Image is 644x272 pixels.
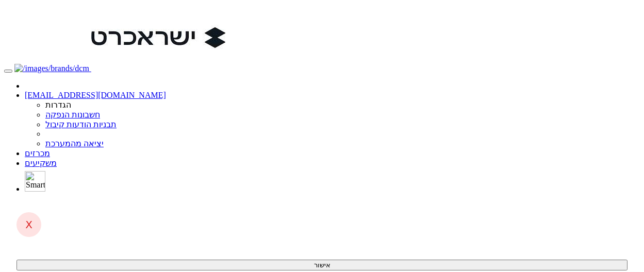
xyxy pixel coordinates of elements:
[91,4,225,71] img: Auction Logo
[14,64,89,73] img: /images/brands/dcm
[45,110,100,119] a: חשבונות הנפקה
[25,91,166,99] a: [EMAIL_ADDRESS][DOMAIN_NAME]
[25,218,32,231] span: X
[16,260,628,270] button: אישור
[45,100,640,110] li: הגדרות
[25,171,45,192] img: SmartBull Logo
[45,120,117,129] a: תבניות הודעות קיבול
[25,159,57,167] a: משקיעים
[45,139,104,148] a: יציאה מהמערכת
[25,149,50,158] a: מכרזים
